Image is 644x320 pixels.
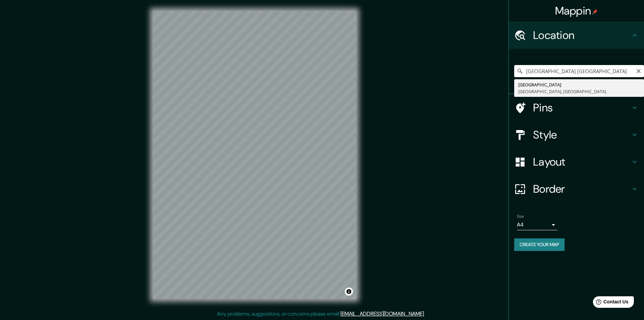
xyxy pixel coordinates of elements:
[533,182,630,196] h4: Border
[518,88,640,95] div: [GEOGRAPHIC_DATA], [GEOGRAPHIC_DATA]
[153,11,356,299] canvas: Map
[345,287,353,296] button: Toggle attribution
[533,101,630,114] h4: Pins
[217,310,425,318] p: Any problems, suggestions, or concerns please email .
[509,22,644,49] div: Location
[518,81,640,88] div: [GEOGRAPHIC_DATA]
[340,310,424,317] a: [EMAIL_ADDRESS][DOMAIN_NAME]
[514,238,565,251] button: Create your map
[514,65,644,77] input: Pick your city or area
[592,9,598,15] img: pin-icon.png
[533,28,630,42] h4: Location
[425,310,426,318] div: .
[517,214,524,219] label: Size
[636,67,641,74] button: Clear
[509,175,644,202] div: Border
[555,4,598,18] h4: Mappin
[426,310,427,318] div: .
[517,219,557,230] div: A4
[533,128,630,142] h4: Style
[509,148,644,175] div: Layout
[533,155,630,169] h4: Layout
[509,121,644,148] div: Style
[509,94,644,121] div: Pins
[584,294,637,313] iframe: Help widget launcher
